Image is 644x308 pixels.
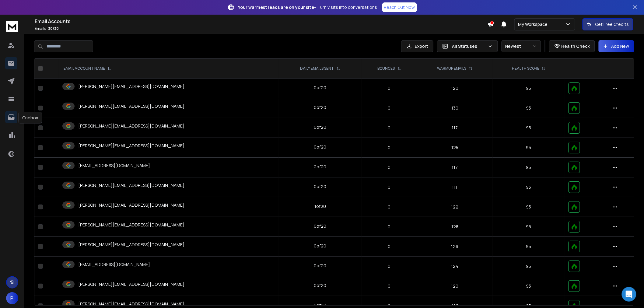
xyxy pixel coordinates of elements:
td: 95 [493,217,565,237]
p: 0 [365,85,413,91]
p: HEALTH SCORE [512,66,539,71]
p: [PERSON_NAME][EMAIL_ADDRESS][DOMAIN_NAME] [78,301,184,307]
p: [EMAIL_ADDRESS][DOMAIN_NAME] [78,261,150,268]
a: Reach Out Now [382,2,417,12]
div: 0 of 20 [314,223,327,229]
p: 0 [365,224,413,230]
p: 0 [365,283,413,289]
p: 0 [365,105,413,111]
div: 0 of 20 [314,124,327,130]
td: 117 [417,118,493,138]
p: [PERSON_NAME][EMAIL_ADDRESS][DOMAIN_NAME] [78,202,184,208]
td: 122 [417,197,493,217]
p: 0 [365,263,413,269]
p: [PERSON_NAME][EMAIL_ADDRESS][DOMAIN_NAME] [78,123,184,129]
td: 120 [417,276,493,296]
p: – Turn visits into conversations [238,4,377,10]
td: 95 [493,158,565,177]
p: [PERSON_NAME][EMAIL_ADDRESS][DOMAIN_NAME] [78,143,184,149]
td: 125 [417,138,493,158]
div: 2 of 20 [314,164,327,170]
button: P [6,292,18,304]
div: Onebox [18,112,42,124]
td: 120 [417,79,493,98]
td: 111 [417,177,493,197]
div: 0 of 20 [314,243,327,249]
h1: Email Accounts [35,18,488,25]
p: [PERSON_NAME][EMAIL_ADDRESS][DOMAIN_NAME] [78,281,184,287]
p: 0 [365,204,413,210]
span: 30 / 30 [48,26,59,31]
td: 95 [493,257,565,276]
strong: Your warmest leads are on your site [238,4,314,10]
div: 0 of 20 [314,104,327,110]
p: 0 [365,125,413,131]
button: Newest [502,40,541,52]
div: 0 of 20 [314,263,327,269]
td: 95 [493,118,565,138]
p: My Workspace [518,21,550,27]
p: 0 [365,145,413,151]
p: BOUNCES [378,66,395,71]
div: 0 of 20 [314,282,327,289]
td: 95 [493,237,565,257]
td: 126 [417,237,493,257]
div: EMAIL ACCOUNT NAME [64,66,111,71]
p: [PERSON_NAME][EMAIL_ADDRESS][DOMAIN_NAME] [78,242,184,248]
p: Get Free Credits [595,21,629,27]
p: [PERSON_NAME][EMAIL_ADDRESS][DOMAIN_NAME] [78,103,184,109]
div: 0 of 20 [314,144,327,150]
p: All Statuses [452,43,485,49]
td: 95 [493,276,565,296]
td: 128 [417,217,493,237]
td: 95 [493,177,565,197]
td: 130 [417,98,493,118]
p: 0 [365,164,413,170]
div: 0 of 20 [314,85,327,91]
td: 95 [493,98,565,118]
button: Health Check [549,40,595,52]
td: 95 [493,138,565,158]
p: Emails : [35,26,488,31]
p: 0 [365,184,413,190]
button: Add New [599,40,634,52]
img: logo [6,21,18,32]
p: WARMUP EMAILS [437,66,467,71]
p: [PERSON_NAME][EMAIL_ADDRESS][DOMAIN_NAME] [78,83,184,89]
div: 1 of 20 [314,203,326,209]
p: [PERSON_NAME][EMAIL_ADDRESS][DOMAIN_NAME] [78,182,184,188]
p: [EMAIL_ADDRESS][DOMAIN_NAME] [78,163,150,169]
div: 0 of 20 [314,184,327,190]
td: 95 [493,79,565,98]
p: 0 [365,243,413,250]
button: Get Free Credits [583,18,633,30]
p: [PERSON_NAME][EMAIL_ADDRESS][DOMAIN_NAME] [78,222,184,228]
p: DAILY EMAILS SENT [300,66,334,71]
div: Open Intercom Messenger [622,287,636,302]
button: Export [401,40,433,52]
p: Health Check [562,43,590,49]
td: 124 [417,257,493,276]
td: 95 [493,197,565,217]
p: Reach Out Now [384,4,415,10]
td: 117 [417,158,493,177]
